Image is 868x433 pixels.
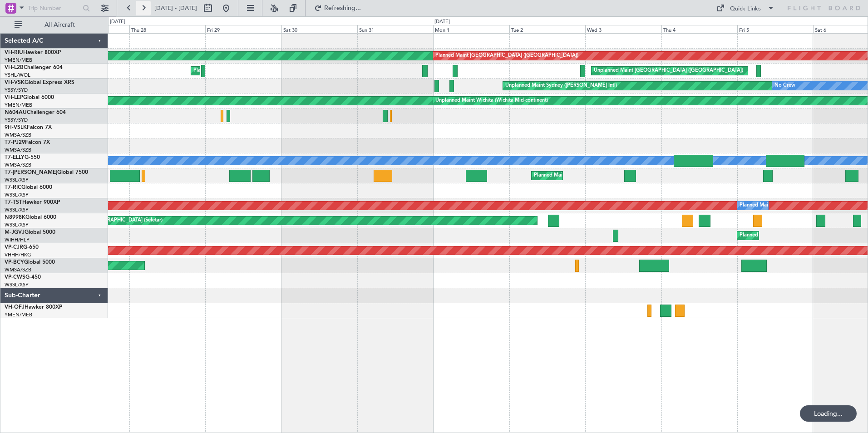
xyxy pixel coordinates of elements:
[5,221,29,228] a: WSSL/XSP
[5,260,55,265] a: VP-BCYGlobal 5000
[737,25,813,33] div: Fri 5
[5,275,41,280] a: VP-CWSG-450
[5,95,54,100] a: VH-LEPGlobal 6000
[5,192,29,198] a: WSSL/XSP
[5,155,25,160] span: T7-ELLY
[712,1,779,15] button: Quick Links
[56,214,163,227] div: Planned Maint [GEOGRAPHIC_DATA] (Seletar)
[5,80,74,85] a: VH-VSKGlobal Express XRS
[5,170,88,175] a: T7-[PERSON_NAME]Global 7500
[324,5,362,11] span: Refreshing...
[5,200,22,205] span: T7-TST
[5,281,29,288] a: WSSL/XSP
[740,199,773,212] div: Planned Maint
[435,49,578,63] div: Planned Maint [GEOGRAPHIC_DATA] ([GEOGRAPHIC_DATA])
[5,65,63,70] a: VH-L2BChallenger 604
[129,25,205,33] div: Thu 28
[5,177,29,183] a: WSSL/XSP
[357,25,433,33] div: Sun 31
[730,5,761,14] div: Quick Links
[5,57,32,64] a: YMEN/MEB
[5,215,56,220] a: N8998KGlobal 6000
[10,18,99,32] button: All Aircraft
[5,236,30,243] a: WIHH/HLP
[661,25,737,33] div: Thu 4
[534,169,623,182] div: Planned Maint Dubai (Al Maktoum Intl)
[5,260,24,265] span: VP-BCY
[5,110,27,115] span: N604AU
[5,147,31,153] a: WMSA/SZB
[5,155,40,160] a: T7-ELLYG-550
[5,200,60,205] a: T7-TSTHawker 900XP
[5,245,23,250] span: VP-CJR
[5,132,31,138] a: WMSA/SZB
[5,117,28,123] a: YSSY/SYD
[434,18,450,26] div: [DATE]
[5,72,30,79] a: YSHL/WOL
[28,1,80,15] input: Trip Number
[5,162,31,168] a: WMSA/SZB
[5,65,24,70] span: VH-L2B
[193,64,336,78] div: Planned Maint [GEOGRAPHIC_DATA] ([GEOGRAPHIC_DATA])
[433,25,509,33] div: Mon 1
[154,4,197,12] span: [DATE] - [DATE]
[310,1,365,15] button: Refreshing...
[5,140,50,145] a: T7-PJ29Falcon 7X
[5,305,25,310] span: VH-OFJ
[509,25,585,33] div: Tue 2
[205,25,281,33] div: Fri 29
[281,25,357,33] div: Sat 30
[740,229,846,242] div: Planned Maint [GEOGRAPHIC_DATA] (Seletar)
[5,170,57,175] span: T7-[PERSON_NAME]
[110,18,125,26] div: [DATE]
[5,50,23,55] span: VH-RIU
[594,64,743,78] div: Unplanned Maint [GEOGRAPHIC_DATA] ([GEOGRAPHIC_DATA])
[5,87,28,93] a: YSSY/SYD
[5,102,32,108] a: YMEN/MEB
[5,125,52,130] a: 9H-VSLKFalcon 7X
[5,185,52,190] a: T7-RICGlobal 6000
[5,305,62,310] a: VH-OFJHawker 800XP
[5,215,25,220] span: N8998K
[5,125,27,130] span: 9H-VSLK
[5,311,32,318] a: YMEN/MEB
[505,79,617,93] div: Unplanned Maint Sydney ([PERSON_NAME] Intl)
[5,245,39,250] a: VP-CJRG-650
[800,405,857,422] div: Loading...
[5,80,25,85] span: VH-VSK
[5,95,23,100] span: VH-LEP
[5,50,61,55] a: VH-RIUHawker 800XP
[5,207,29,213] a: WSSL/XSP
[5,140,25,145] span: T7-PJ29
[5,110,66,115] a: N604AUChallenger 604
[5,266,31,273] a: WMSA/SZB
[435,94,548,108] div: Unplanned Maint Wichita (Wichita Mid-continent)
[5,251,31,258] a: VHHH/HKG
[774,79,795,93] div: No Crew
[585,25,661,33] div: Wed 3
[24,22,96,28] span: All Aircraft
[5,230,55,235] a: M-JGVJGlobal 5000
[5,185,21,190] span: T7-RIC
[5,230,25,235] span: M-JGVJ
[5,275,25,280] span: VP-CWS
